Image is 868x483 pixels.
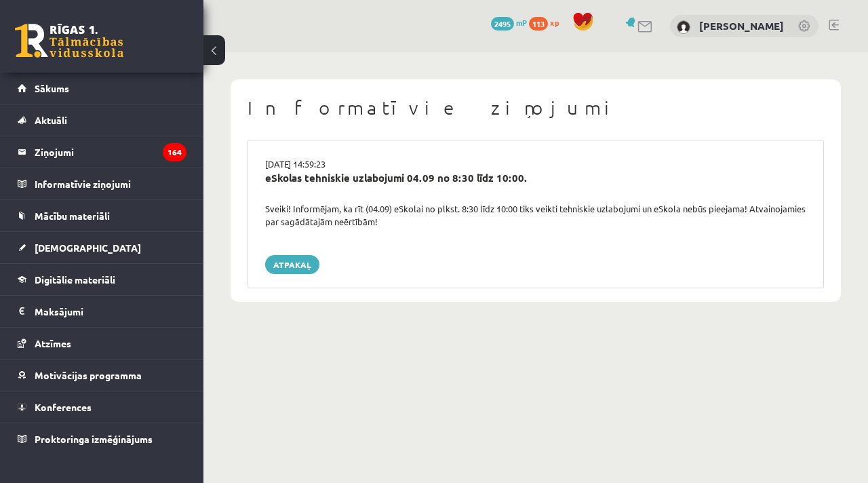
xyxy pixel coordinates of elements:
span: Digitālie materiāli [35,273,115,286]
h1: Informatīvie ziņojumi [248,96,824,119]
a: [PERSON_NAME] [699,19,784,33]
span: 2495 [491,17,514,31]
span: Aktuāli [35,114,67,126]
a: Proktoringa izmēģinājums [18,423,186,455]
a: Informatīvie ziņojumi [18,168,186,199]
a: Maksājumi [18,296,186,327]
a: 113 xp [529,17,566,28]
a: 2495 mP [491,17,527,28]
span: mP [516,17,527,28]
a: Ziņojumi164 [18,136,186,168]
div: [DATE] 14:59:23 [255,157,816,171]
a: Aktuāli [18,104,186,136]
img: Džastina Leonoviča - Batņa [677,20,690,34]
span: Konferences [35,401,92,413]
span: Sākums [35,82,69,94]
a: [DEMOGRAPHIC_DATA] [18,232,186,263]
span: Atzīmes [35,337,71,349]
legend: Ziņojumi [35,136,186,168]
legend: Maksājumi [35,296,186,327]
a: Motivācijas programma [18,360,186,391]
a: Atzīmes [18,328,186,359]
span: Proktoringa izmēģinājums [35,433,153,445]
a: Rīgas 1. Tālmācības vidusskola [15,24,123,58]
div: Sveiki! Informējam, ka rīt (04.09) eSkolai no plkst. 8:30 līdz 10:00 tiks veikti tehniskie uzlabo... [255,202,816,229]
span: 113 [529,17,548,31]
span: Mācību materiāli [35,210,110,222]
a: Sākums [18,73,186,104]
a: Konferences [18,391,186,423]
span: xp [550,17,559,28]
i: 164 [163,143,186,161]
div: eSkolas tehniskie uzlabojumi 04.09 no 8:30 līdz 10:00. [265,170,806,186]
span: [DEMOGRAPHIC_DATA] [35,241,141,254]
legend: Informatīvie ziņojumi [35,168,186,199]
span: Motivācijas programma [35,369,142,381]
a: Mācību materiāli [18,200,186,231]
a: Digitālie materiāli [18,264,186,295]
a: Atpakaļ [265,255,319,274]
